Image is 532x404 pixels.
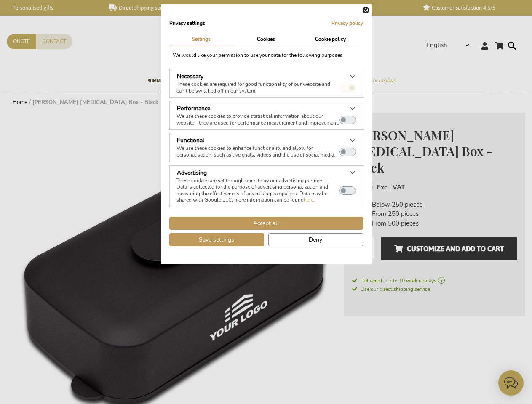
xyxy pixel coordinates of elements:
button: Advertising [176,168,207,178]
button: Necessary [176,72,204,81]
button: See more about: Necessary [349,72,356,81]
button: Functional [176,136,205,145]
button: Deny all cookies [268,233,363,246]
button: Close [363,8,368,13]
button: Accept all cookies [169,217,363,230]
button: See more about: Advertising [349,168,356,178]
p: Data is collected for the purpose of advertising personalization and measuring the effectiveness ... [176,184,339,204]
button: Performance [176,104,211,113]
button: Save cookie settings [169,233,264,246]
h2: Privacy settings [169,19,260,27]
a: Privacy policy [331,20,363,27]
button: Cookie policy [298,34,363,45]
button: See more about: Performance [349,104,356,113]
p: We use these cookies to provide statistical information about our website - they are used for per... [176,113,339,126]
button: Functional [339,148,356,156]
p: These cookies are required for good functionality of our website and can't be switched off in our... [176,81,339,94]
p: These cookies are set through our site by our advertising partners. [176,178,339,184]
span: Deny [309,235,322,244]
h3: Necessary [177,72,203,81]
button: Performance [339,116,356,124]
h3: Advertising [177,168,207,177]
p: We use these cookies to enhance functionality and allow for personalisation, such as live chats, ... [176,145,339,158]
button: Settings [169,34,234,45]
a: here [304,197,313,203]
button: Advertising [339,186,356,195]
span: Save settings [199,235,234,244]
div: We would like your permission to use your data for the following purposes: [169,51,363,59]
h3: Functional [177,136,204,145]
span: Accept all [253,219,279,228]
button: See more about: Functional [349,136,356,145]
h3: Performance [177,104,210,113]
button: Cookies [234,34,298,45]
